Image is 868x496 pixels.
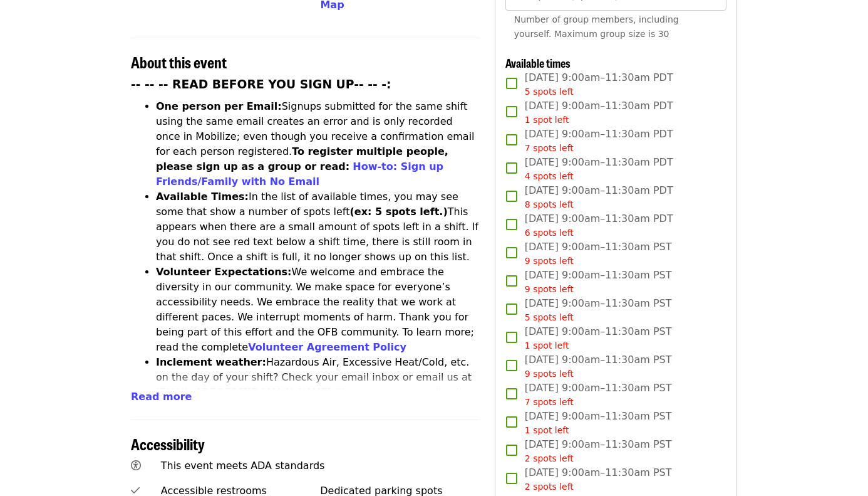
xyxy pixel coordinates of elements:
li: We welcome and embrace the diversity in our community. We make space for everyone’s accessibility... [156,265,480,355]
span: [DATE] 9:00am–11:30am PST [525,352,672,381]
span: 7 spots left [525,143,574,153]
span: [DATE] 9:00am–11:30am PST [525,465,672,493]
span: [DATE] 9:00am–11:30am PDT [525,127,673,155]
span: [DATE] 9:00am–11:30am PST [525,437,672,465]
li: In the list of available times, you may see some that show a number of spots left This appears wh... [156,189,480,265]
span: 9 spots left [525,284,574,294]
span: 4 spots left [525,171,574,181]
span: 2 spots left [525,453,574,463]
span: 9 spots left [525,256,574,266]
span: [DATE] 9:00am–11:30am PST [525,240,672,268]
span: [DATE] 9:00am–11:30am PST [525,296,672,324]
li: Signups submitted for the same shift using the same email creates an error and is only recorded o... [156,99,480,189]
span: 7 spots left [525,397,574,407]
span: 6 spots left [525,228,574,238]
span: This event meets ADA standards [161,460,325,472]
strong: Volunteer Expectations: [156,266,292,278]
span: [DATE] 9:00am–11:30am PDT [525,155,673,183]
span: [DATE] 9:00am–11:30am PDT [525,98,673,127]
span: 5 spots left [525,87,574,97]
span: 9 spots left [525,369,574,379]
strong: -- -- -- READ BEFORE YOU SIGN UP-- -- -: [131,78,391,91]
span: [DATE] 9:00am–11:30am PDT [525,183,673,211]
button: Read more [131,389,192,404]
a: How-to: Sign up Friends/Family with No Email [156,161,443,187]
a: Volunteer Agreement Policy [248,341,406,353]
i: universal-access icon [131,460,141,472]
span: 1 spot left [525,340,569,351]
strong: One person per Email: [156,100,282,112]
span: 1 spot left [525,425,569,435]
strong: To register multiple people, please sign up as a group or read: [156,145,448,172]
span: [DATE] 9:00am–11:30am PDT [525,211,673,240]
span: [DATE] 9:00am–11:30am PST [525,324,672,352]
span: Accessibility [131,433,205,455]
span: Available times [505,55,571,71]
li: Hazardous Air, Excessive Heat/Cold, etc. on the day of your shift? Check your email inbox or emai... [156,355,480,430]
span: 2 spots left [525,482,574,492]
strong: (ex: 5 spots left.) [349,206,447,218]
span: About this event [131,51,227,73]
span: [DATE] 9:00am–11:30am PST [525,409,672,437]
strong: Inclement weather: [156,356,266,368]
span: 8 spots left [525,199,574,209]
span: 1 spot left [525,115,569,125]
span: Read more [131,391,192,403]
span: Number of group members, including yourself. Maximum group size is 30 [514,14,679,39]
span: [DATE] 9:00am–11:30am PDT [525,70,673,98]
span: [DATE] 9:00am–11:30am PST [525,381,672,409]
span: 5 spots left [525,312,574,322]
strong: Available Times: [156,191,249,203]
span: [DATE] 9:00am–11:30am PST [525,268,672,296]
